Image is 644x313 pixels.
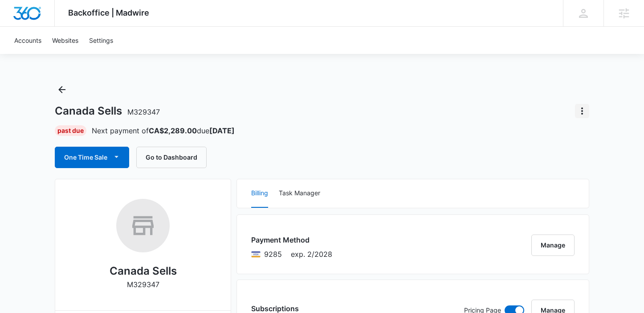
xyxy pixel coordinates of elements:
button: Back [55,82,69,97]
img: website_grey.svg [14,23,21,30]
button: Actions [575,104,589,118]
h2: Canada Sells [110,263,177,279]
span: Backoffice | Madwire [68,8,149,17]
strong: CA$2,289.00 [149,126,197,135]
span: M329347 [127,107,160,116]
img: logo_orange.svg [14,14,21,21]
div: Past Due [55,125,86,136]
h1: Canada Sells [55,104,160,118]
img: tab_domain_overview_orange.svg [24,52,31,59]
div: v 4.0.25 [25,14,44,21]
button: Billing [251,179,268,208]
button: Task Manager [279,179,320,208]
a: Accounts [9,27,47,54]
p: Next payment of due [92,125,235,136]
h3: Payment Method [251,235,332,245]
strong: [DATE] [209,126,235,135]
div: Domain: [DOMAIN_NAME] [23,23,98,30]
button: Manage [531,235,575,256]
span: Visa ending with [264,249,282,259]
div: Keywords by Traffic [98,53,150,58]
p: M329347 [127,279,159,290]
div: Domain Overview [34,53,80,58]
button: Go to Dashboard [136,147,207,168]
span: exp. 2/2028 [291,249,332,259]
img: tab_keywords_by_traffic_grey.svg [89,52,96,59]
a: Websites [47,27,84,54]
a: Settings [84,27,118,54]
button: One Time Sale [55,147,129,168]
